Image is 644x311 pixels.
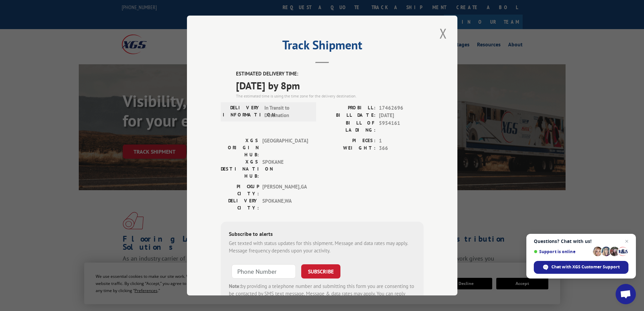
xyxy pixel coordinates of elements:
button: Close modal [437,24,449,43]
span: 5954161 [379,119,424,134]
label: PIECES: [322,137,376,145]
label: BILL DATE: [322,112,376,119]
input: Phone Number [232,264,296,279]
span: 1 [379,137,424,145]
label: BILL OF LADING: [322,119,376,134]
span: In Transit to Destination [264,104,310,119]
span: [DATE] by 8pm [236,78,424,93]
span: 17462696 [379,104,424,112]
label: XGS ORIGIN HUB: [221,137,259,158]
span: Support is online [534,249,591,254]
label: DELIVERY CITY: [221,197,259,212]
h2: Track Shipment [221,40,424,53]
label: PROBILL: [322,104,376,112]
span: Chat with XGS Customer Support [534,261,628,274]
label: XGS DESTINATION HUB: [221,158,259,180]
span: SPOKANE , WA [262,197,308,212]
span: SPOKANE [262,158,308,180]
label: DELIVERY INFORMATION: [223,104,261,119]
div: Subscribe to alerts [229,230,415,240]
span: Chat with XGS Customer Support [551,264,620,270]
span: [PERSON_NAME] , GA [262,183,308,197]
label: PICKUP CITY: [221,183,259,197]
strong: Note: [229,283,241,289]
div: The estimated time is using the time zone for the delivery destination. [236,93,424,99]
span: [DATE] [379,112,424,119]
span: Questions? Chat with us! [534,239,628,244]
button: SUBSCRIBE [301,264,340,279]
label: ESTIMATED DELIVERY TIME: [236,70,424,78]
label: WEIGHT: [322,145,376,152]
div: by providing a telephone number and submitting this form you are consenting to be contacted by SM... [229,283,415,306]
span: [GEOGRAPHIC_DATA] [262,137,308,158]
a: Open chat [616,284,636,304]
span: 366 [379,145,424,152]
div: Get texted with status updates for this shipment. Message and data rates may apply. Message frequ... [229,240,415,255]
